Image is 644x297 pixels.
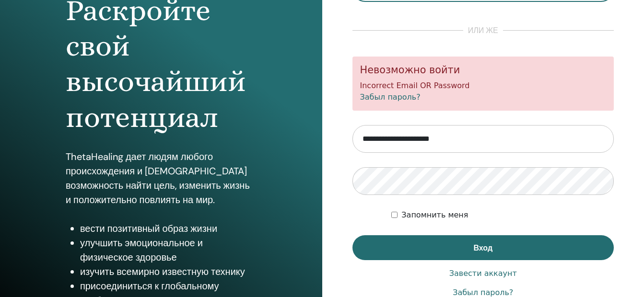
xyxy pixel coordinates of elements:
[80,264,257,279] li: изучить всемирно известную технику
[360,64,607,76] h5: Невозможно войти
[449,268,517,279] a: Завести аккаунт
[473,243,492,253] span: Вход
[391,209,614,221] div: Keep me authenticated indefinitely or until I manually logout
[401,209,468,221] label: Запомнить меня
[66,149,257,207] p: ThetaHealing дает людям любого происхождения и [DEMOGRAPHIC_DATA] возможность найти цель, изменит...
[352,57,614,111] div: Incorrect Email OR Password
[463,25,503,36] span: или же
[80,221,257,236] li: вести позитивный образ жизни
[80,236,257,264] li: улучшить эмоциональное и физическое здоровье
[360,92,421,102] a: Забыл пароль?
[352,235,614,260] button: Вход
